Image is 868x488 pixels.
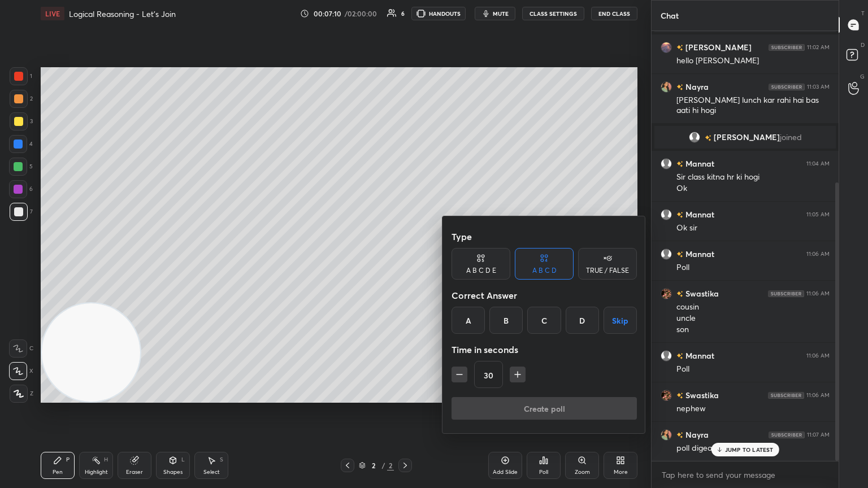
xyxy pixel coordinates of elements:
div: B [489,307,523,334]
div: TRUE / FALSE [586,267,629,274]
div: Correct Answer [452,284,637,307]
div: A B C D E [466,267,496,274]
div: Time in seconds [452,338,637,361]
div: A [452,307,485,334]
button: Skip [604,307,637,334]
div: A B C D [532,267,557,274]
div: D [566,307,599,334]
div: Type [452,225,637,248]
div: C [527,307,561,334]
